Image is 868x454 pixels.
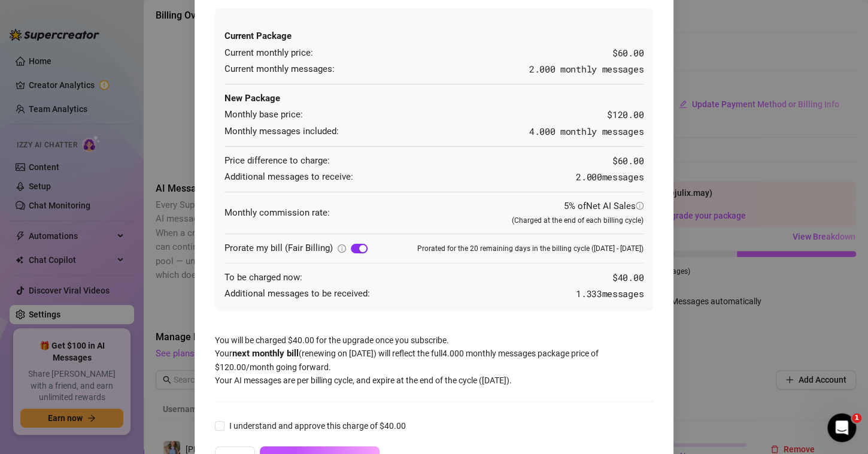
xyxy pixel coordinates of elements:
span: Prorate my bill (Fair Billing) [224,243,333,253]
span: I understand and approve this charge of $40.00 [224,419,411,432]
span: 2.000 monthly messages [529,62,644,77]
span: 2.000 messages [576,170,644,184]
span: $60.00 [612,46,644,60]
span: Current monthly messages: [224,62,335,77]
strong: New Package [224,93,280,104]
span: Monthly commission rate: [224,206,330,220]
span: Monthly base price: [224,108,303,122]
span: 5% of [564,201,644,211]
span: Current monthly price: [224,46,313,60]
span: $ 40.00 [612,271,644,285]
div: Net AI Sales [586,199,644,214]
span: (Charged at the end of each billing cycle) [512,216,644,225]
span: Additional messages to be received: [224,287,370,301]
span: $120.00 [607,108,644,122]
span: Price difference to charge: [224,154,330,168]
span: Prorated for the 20 remaining days in the billing cycle ([DATE] - [DATE]) [417,243,644,255]
span: 4.000 monthly messages [529,125,644,137]
span: Monthly messages included: [224,125,339,139]
span: 1.333 messages [576,287,644,301]
iframe: Intercom live chat [827,413,856,442]
span: To be charged now: [224,271,302,285]
span: info-circle [338,244,346,253]
span: $ 60.00 [612,154,644,168]
strong: Current Package [224,31,292,41]
span: Additional messages to receive: [224,170,353,184]
span: info-circle [636,202,644,210]
span: 1 [852,413,861,423]
strong: next monthly bill [232,348,299,359]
